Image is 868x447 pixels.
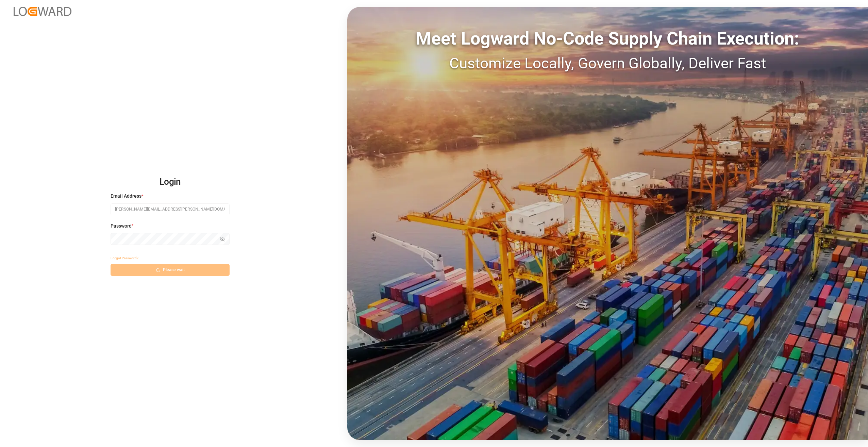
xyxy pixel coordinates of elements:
input: Enter your email [111,203,230,215]
img: Logward_new_orange.png [14,7,71,16]
span: Email Address [111,193,141,200]
span: Password [111,222,132,230]
div: Customize Locally, Govern Globally, Deliver Fast [347,52,868,74]
h2: Login [111,171,230,193]
div: Meet Logward No-Code Supply Chain Execution: [347,26,868,52]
